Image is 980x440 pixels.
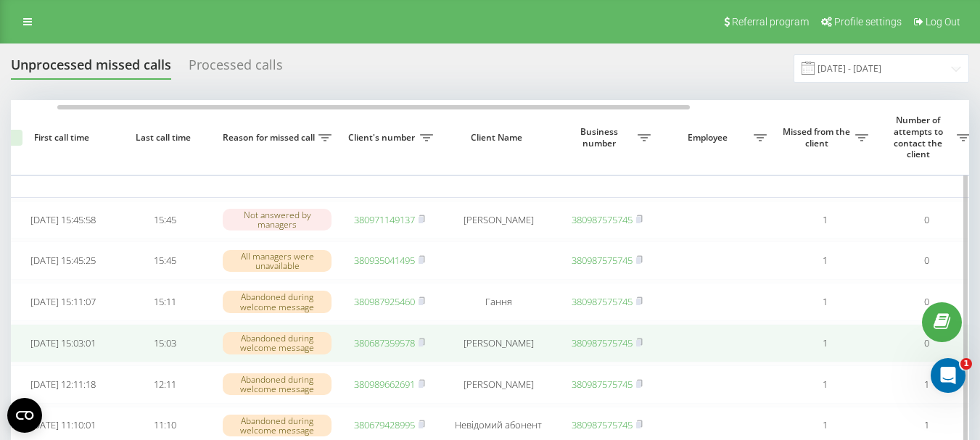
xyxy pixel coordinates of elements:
td: 1 [774,241,876,280]
td: 15:45 [114,201,215,239]
a: 380971149137 [354,213,415,226]
td: 12:11 [114,365,215,404]
button: Open CMP widget [7,398,42,433]
a: 380935041495 [354,254,415,267]
a: 380987575745 [572,213,633,226]
td: 15:11 [114,283,215,321]
div: Abandoned during welcome message [223,373,332,395]
td: 0 [876,241,977,280]
td: 1 [774,365,876,404]
span: Client Name [453,132,544,144]
span: Profile settings [834,16,902,28]
a: 380987575745 [572,336,633,349]
span: Referral program [732,16,809,28]
div: Abandoned during welcome message [223,332,332,354]
td: 1 [774,201,876,239]
td: 1 [774,324,876,362]
div: Not answered by managers [223,209,332,231]
div: Processed calls [189,57,283,80]
td: [DATE] 12:11:18 [12,365,114,404]
td: 0 [876,324,977,362]
td: [DATE] 15:11:07 [12,283,114,321]
a: 380987575745 [572,254,633,267]
div: Unprocessed missed calls [11,57,171,80]
span: First call time [24,132,102,144]
a: 380987925460 [354,295,415,308]
td: 1 [876,365,977,404]
a: 380987575745 [572,418,633,431]
span: Reason for missed call [223,132,318,144]
div: All managers were unavailable [223,250,332,272]
span: Client's number [346,132,420,144]
span: 1 [960,358,972,370]
span: Business number [564,126,638,149]
div: Abandoned during welcome message [223,415,332,436]
td: [PERSON_NAME] [440,324,556,362]
iframe: Intercom live chat [931,358,965,393]
td: [DATE] 15:45:58 [12,201,114,239]
a: 380687359578 [354,336,415,349]
td: 15:45 [114,241,215,280]
span: Missed from the client [781,126,855,149]
span: Log Out [926,16,960,28]
td: 0 [876,283,977,321]
a: 380679428995 [354,418,415,431]
td: 1 [774,283,876,321]
a: 380987575745 [572,295,633,308]
div: Abandoned during welcome message [223,291,332,312]
td: [DATE] 15:03:01 [12,324,114,362]
td: [DATE] 15:45:25 [12,241,114,280]
span: Last call time [125,132,204,144]
td: 0 [876,201,977,239]
span: Number of attempts to contact the client [883,115,957,159]
td: 15:03 [114,324,215,362]
span: Employee [665,132,754,144]
a: 380989662691 [354,378,415,391]
td: [PERSON_NAME] [440,365,556,404]
td: [PERSON_NAME] [440,201,556,239]
a: 380987575745 [572,378,633,391]
td: Гання [440,283,556,321]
